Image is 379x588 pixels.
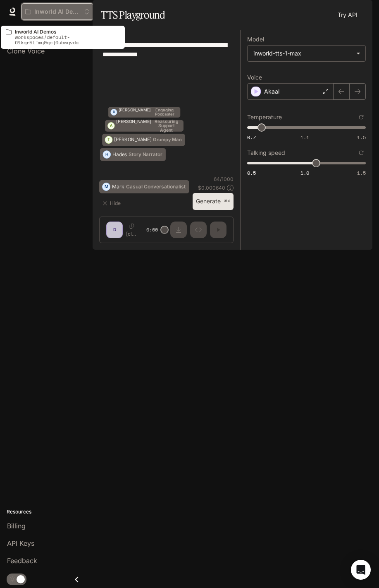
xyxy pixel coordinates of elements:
p: Inworld AI Demos [15,29,120,34]
button: Open workspace menu [21,3,93,20]
span: 0.7 [247,134,256,141]
span: 1.5 [357,169,366,176]
p: Story Narrator [129,152,162,157]
div: inworld-tts-1-max [248,46,365,61]
button: HHadesStory Narrator [100,148,166,161]
h1: TTS Playground [101,7,165,23]
div: D [111,107,117,118]
button: Reset to default [357,148,366,157]
button: MMarkCasual Conversationalist [99,180,189,193]
p: Grumpy Man [153,137,181,142]
span: 1.1 [300,134,309,141]
p: Temperature [247,114,282,120]
p: Voice [247,75,262,80]
div: H [103,148,111,161]
p: Engaging Podcaster [152,108,177,116]
p: Reassuring Support Agent [153,119,180,132]
a: Try API [334,7,361,23]
p: Inworld AI Demos [34,8,81,15]
button: Generate⌘⏎ [193,193,234,210]
button: T[PERSON_NAME]Grumpy Man [102,133,185,146]
p: Hades [112,152,127,157]
p: workspaces/default-61kqr5ijmy0gcj0ubwqvda [15,34,120,45]
span: 0.5 [247,169,256,176]
button: A[PERSON_NAME]Reassuring Support Agent [105,120,184,132]
p: Akaal [264,87,279,96]
p: ⌘⏎ [224,199,230,204]
p: Talking speed [247,150,285,156]
button: Hide [99,197,126,210]
div: M [102,180,110,193]
p: Model [247,36,264,42]
p: Mark [112,184,124,189]
p: Casual Conversationalist [126,184,186,189]
p: [PERSON_NAME] [119,108,151,112]
span: 1.5 [357,134,366,141]
span: 1.0 [300,169,309,176]
button: Reset to default [357,113,366,122]
button: D[PERSON_NAME]Engaging Podcaster [108,107,181,118]
div: inworld-tts-1-max [253,49,352,58]
div: Open Intercom Messenger [351,560,371,580]
div: A [108,120,114,132]
div: T [105,133,112,146]
p: [PERSON_NAME] [114,137,152,142]
p: [PERSON_NAME] [116,119,151,123]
